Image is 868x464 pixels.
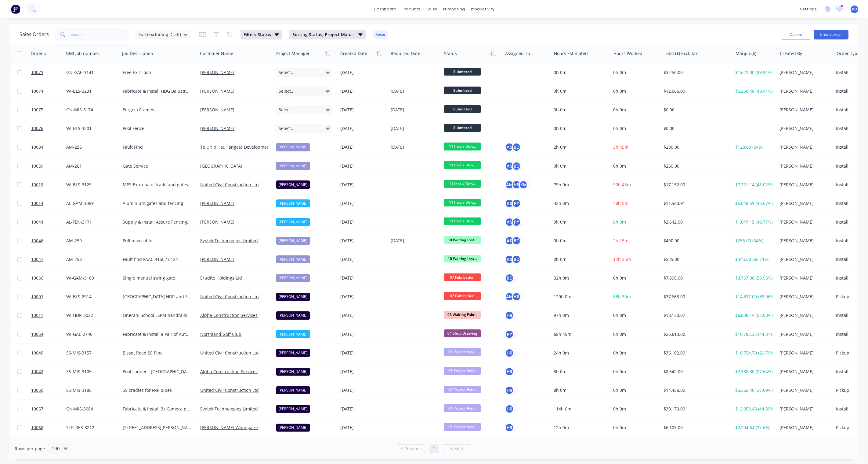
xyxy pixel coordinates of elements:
[779,107,829,113] div: [PERSON_NAME]
[735,69,773,76] div: $1,622.00 (49.91%)
[244,32,271,38] span: Filters: Status
[664,125,727,132] div: $0.00
[31,400,66,418] a: 10057
[735,256,773,262] div: $345.00 (65.71%)
[276,255,310,263] div: [PERSON_NAME]
[512,180,521,189] div: HR
[779,200,829,206] div: [PERSON_NAME]
[123,238,192,244] div: Pull new cable.
[31,200,43,206] span: 10014
[505,423,514,432] button: HR
[505,161,521,171] button: ASBD
[664,275,727,281] div: $7,395.00
[779,125,829,132] div: [PERSON_NAME]
[279,125,295,132] span: Select...
[505,292,514,301] div: AM
[20,32,49,37] h1: Sales Orders
[735,200,773,206] div: $5,048.59 (43.67%)
[66,144,115,150] div: AM-256
[664,50,698,57] div: Total ($) excl. tax
[735,238,773,244] div: $256.00 (64%)
[31,275,43,281] span: 10066
[123,294,192,300] div: [GEOGRAPHIC_DATA] HDR and Supports
[31,306,66,325] a: 10011
[276,237,310,245] div: [PERSON_NAME]
[31,425,43,431] span: 10068
[200,163,242,169] a: [GEOGRAPHIC_DATA]
[400,5,423,14] div: products
[31,194,66,213] a: 10014
[276,218,310,226] div: [PERSON_NAME]
[664,144,727,150] div: $200.00
[505,330,514,339] button: PY
[200,406,258,412] a: Evotek Technologies Limited
[505,143,521,152] button: ASBD
[505,161,514,171] div: AS
[200,144,279,150] a: Te Uri o Hau Tangata Development Ltd
[444,311,481,318] span: 06 Waiting Fabr...
[613,275,626,281] span: 0h 0m
[554,256,606,262] div: 0h 0m
[444,236,481,244] span: 10 Waiting Inst...
[66,256,115,262] div: AM-258
[554,88,606,94] div: 0h 0m
[279,88,295,94] span: Select...
[373,30,388,39] button: Reset
[66,238,115,244] div: AM-259
[444,105,481,113] span: Submitted
[735,275,773,281] div: $3,767.98 (50.95%)
[423,5,440,14] div: sales
[31,406,43,412] span: 10057
[779,294,829,300] div: [PERSON_NAME]
[444,217,481,225] span: 11 Inst. / Delv...
[123,144,192,150] div: Fault Find
[31,238,43,244] span: 10046
[276,311,310,319] div: [PERSON_NAME]
[31,256,43,262] span: 10047
[31,138,66,156] a: 10034
[505,311,514,320] button: HR
[31,437,66,455] a: 10012
[31,88,43,94] span: 10074
[450,446,460,452] span: Next
[340,312,386,318] div: [DATE]
[505,50,530,57] div: Assigned To
[837,50,860,57] div: Order Type
[444,68,481,76] span: Submitted
[505,199,521,208] button: ASPY
[512,199,521,208] div: PY
[340,107,386,113] div: [DATE]
[505,236,521,245] button: ASBD
[31,101,66,119] a: 10075
[200,50,233,57] div: Customer Name
[444,143,481,150] span: 11 Inst. / Delv...
[31,82,66,100] a: 10074
[66,125,115,132] div: WI-BLS-3201
[200,256,234,262] a: [PERSON_NAME]
[66,275,115,281] div: WI-GAM-3109
[31,107,43,113] span: 10075
[554,294,606,300] div: 120h 0m
[200,425,258,430] a: [PERSON_NAME] Whangarei
[664,219,727,225] div: $2,642.00
[371,5,400,14] a: dashboard
[735,182,773,188] div: $7,721.14 (45.02%)
[11,5,20,14] img: Factory
[505,348,514,358] div: HR
[66,69,115,76] div: GN-GAE-3141
[613,107,626,113] span: 0h 0m
[200,369,258,374] a: Alpha Construction Services
[512,255,521,264] div: BD
[200,182,259,187] a: United Civil Construction Ltd
[200,125,234,131] a: [PERSON_NAME]
[779,88,829,94] div: [PERSON_NAME]
[123,275,192,281] div: Single manual swing gate
[613,182,631,187] span: 90h 45m
[31,125,43,132] span: 10076
[123,69,192,76] div: Free Exit Loop
[779,163,829,169] div: [PERSON_NAME]
[66,219,115,225] div: AL-FEN-3171
[444,124,481,132] span: Submitted
[444,255,481,262] span: 10 Waiting Inst...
